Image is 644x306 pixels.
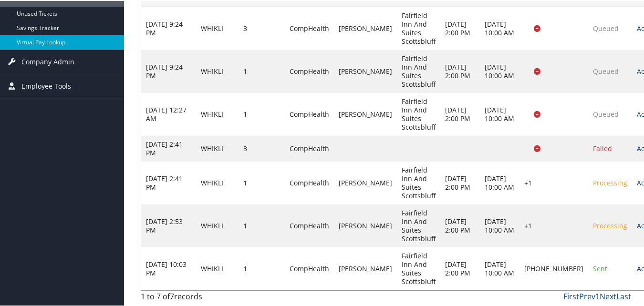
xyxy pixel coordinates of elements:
[593,109,619,118] span: Queued
[440,246,480,289] td: [DATE] 2:00 PM
[239,6,285,49] td: 3
[600,290,616,301] a: Next
[480,49,519,92] td: [DATE] 10:00 AM
[196,6,239,49] td: WHIKLI
[285,135,334,161] td: CompHealth
[593,66,619,75] span: Queued
[141,161,196,204] td: [DATE] 2:41 PM
[334,49,397,92] td: [PERSON_NAME]
[141,204,196,246] td: [DATE] 2:53 PM
[480,204,519,246] td: [DATE] 10:00 AM
[334,246,397,289] td: [PERSON_NAME]
[141,290,253,306] div: 1 to 7 of records
[334,6,397,49] td: [PERSON_NAME]
[141,49,196,92] td: [DATE] 9:24 PM
[593,23,619,32] span: Queued
[440,204,480,246] td: [DATE] 2:00 PM
[397,49,440,92] td: Fairfield Inn And Suites Scottsbluff
[239,246,285,289] td: 1
[334,204,397,246] td: [PERSON_NAME]
[239,204,285,246] td: 1
[593,143,612,152] span: Failed
[196,49,239,92] td: WHIKLI
[579,290,595,301] a: Prev
[616,290,631,301] a: Last
[593,263,607,272] span: Sent
[285,161,334,204] td: CompHealth
[196,92,239,135] td: WHIKLI
[285,49,334,92] td: CompHealth
[141,92,196,135] td: [DATE] 12:27 AM
[285,6,334,49] td: CompHealth
[334,92,397,135] td: [PERSON_NAME]
[519,161,588,204] td: +1
[170,290,174,301] span: 7
[480,6,519,49] td: [DATE] 10:00 AM
[397,6,440,49] td: Fairfield Inn And Suites Scottsbluff
[21,73,71,97] span: Employee Tools
[239,161,285,204] td: 1
[397,92,440,135] td: Fairfield Inn And Suites Scottsbluff
[519,204,588,246] td: +1
[440,161,480,204] td: [DATE] 2:00 PM
[563,290,579,301] a: First
[239,92,285,135] td: 1
[440,6,480,49] td: [DATE] 2:00 PM
[593,220,627,229] span: Processing
[196,246,239,289] td: WHIKLI
[239,49,285,92] td: 1
[21,49,74,73] span: Company Admin
[519,246,588,289] td: [PHONE_NUMBER]
[141,135,196,161] td: [DATE] 2:41 PM
[239,135,285,161] td: 3
[480,246,519,289] td: [DATE] 10:00 AM
[397,161,440,204] td: Fairfield Inn And Suites Scottsbluff
[480,161,519,204] td: [DATE] 10:00 AM
[480,92,519,135] td: [DATE] 10:00 AM
[593,177,627,186] span: Processing
[397,246,440,289] td: Fairfield Inn And Suites Scottsbluff
[334,161,397,204] td: [PERSON_NAME]
[196,135,239,161] td: WHIKLI
[440,92,480,135] td: [DATE] 2:00 PM
[141,6,196,49] td: [DATE] 9:24 PM
[285,204,334,246] td: CompHealth
[285,246,334,289] td: CompHealth
[440,49,480,92] td: [DATE] 2:00 PM
[397,204,440,246] td: Fairfield Inn And Suites Scottsbluff
[196,161,239,204] td: WHIKLI
[196,204,239,246] td: WHIKLI
[595,290,600,301] a: 1
[285,92,334,135] td: CompHealth
[141,246,196,289] td: [DATE] 10:03 PM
